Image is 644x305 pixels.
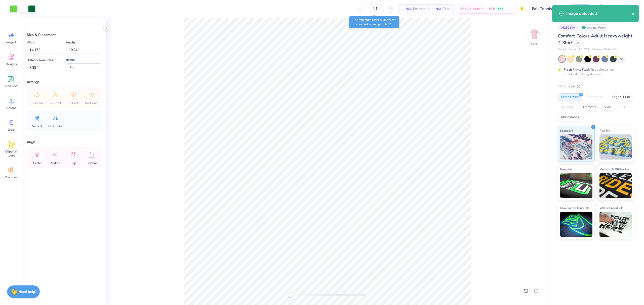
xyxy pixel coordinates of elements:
[27,139,102,145] div: Align
[560,205,589,211] span: Glow in the Dark Ink
[6,106,16,110] span: Upload
[631,11,635,17] button: close
[558,24,578,31] div: # 525034A
[622,4,632,14] img: Mariah Myssa Salurio
[33,161,42,165] span: Center
[87,161,97,165] span: Bottom
[566,11,631,17] div: Image uploaded
[558,104,578,111] div: Applique
[71,161,76,165] span: Top
[27,32,102,37] div: Size & Placement
[288,292,293,297] div: Accessibility label
[443,6,451,12] span: Total
[601,104,615,111] div: Vinyl
[8,128,15,132] span: Greek
[592,47,617,52] span: Minimum Order: 24 +
[531,42,538,46] div: Back
[560,167,572,172] span: Neon Ink
[66,39,75,45] label: Height
[366,4,385,13] input: – –
[6,40,17,44] span: Image AI
[579,47,589,52] span: # C1717
[558,114,582,121] div: Rhinestones
[66,57,75,63] label: Rotate
[599,173,632,198] img: Metallic & Glitter Ink
[27,39,35,45] label: Width
[564,68,590,72] strong: Fresh Prints Flash:
[609,93,633,101] div: Digital Print
[349,16,399,28] div: The minimum order quantity for standard screen print is 12.
[5,175,17,179] span: Decorate
[529,29,539,39] img: Back
[579,104,599,111] div: Transfers
[584,93,608,101] div: Embroidery
[27,79,102,85] div: Arrange
[27,57,54,63] label: Distance from Collar
[51,161,60,165] span: Middle
[489,6,495,12] span: N/A
[564,67,626,76] div: This color can be expedited for 5 day delivery.
[599,128,610,133] span: Puff Ink
[528,4,565,14] input: Untitled Design
[599,134,632,160] img: Puff Ink
[599,205,623,211] span: Water based Ink
[617,104,628,111] div: Foil
[48,124,63,128] span: Horizontal
[401,6,412,12] span: N/A
[32,124,42,128] span: Vertical
[558,33,632,46] span: Comfort Colors Adult Heavyweight T-Shirt
[461,6,480,12] span: Est. Delivery
[18,289,36,294] strong: Need help?
[599,212,632,237] img: Water based Ink
[580,24,609,31] div: Original Proof
[560,173,592,198] img: Neon Ink
[560,134,592,160] img: Standard
[558,93,582,101] div: Screen Print
[558,83,634,89] div: Print Type
[413,6,425,12] span: Per Item
[560,212,592,237] img: Glow in the Dark Ink
[612,4,634,14] a: MM
[560,128,573,133] span: Standard
[498,7,503,11] span: Free
[431,6,441,12] span: N/A
[5,84,17,88] span: Add Text
[6,62,17,66] span: Designs
[558,47,576,52] span: Comfort Colors
[599,167,629,172] span: Metallic & Glitter Ink
[3,149,20,158] span: Clipart & logos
